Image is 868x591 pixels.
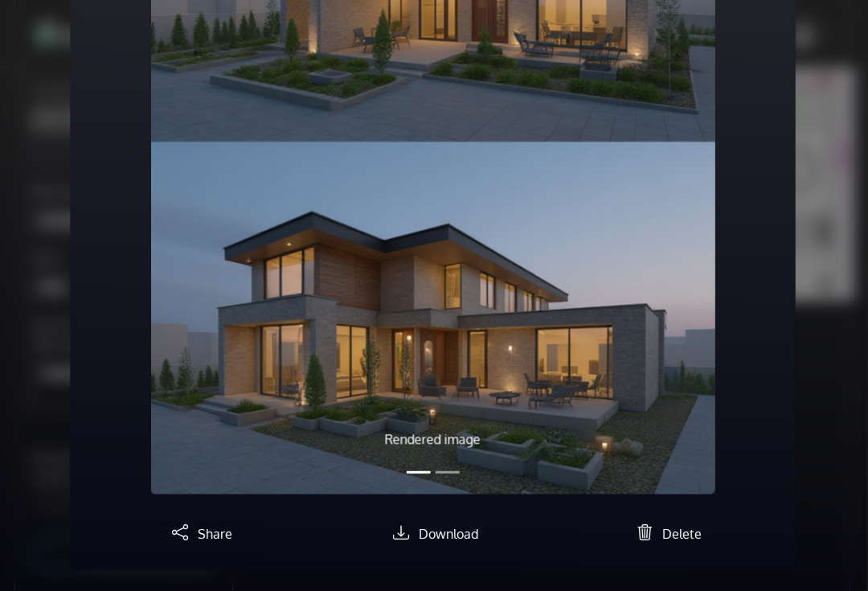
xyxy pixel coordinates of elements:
[199,524,234,540] span: Share
[407,462,431,480] button: Slide 1
[387,524,478,540] a: Download
[629,519,701,543] button: Delete
[167,524,234,540] a: Share
[436,462,460,480] button: Slide 2
[661,524,701,540] span: Delete
[236,429,630,448] p: Rendered image
[419,524,478,540] span: Download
